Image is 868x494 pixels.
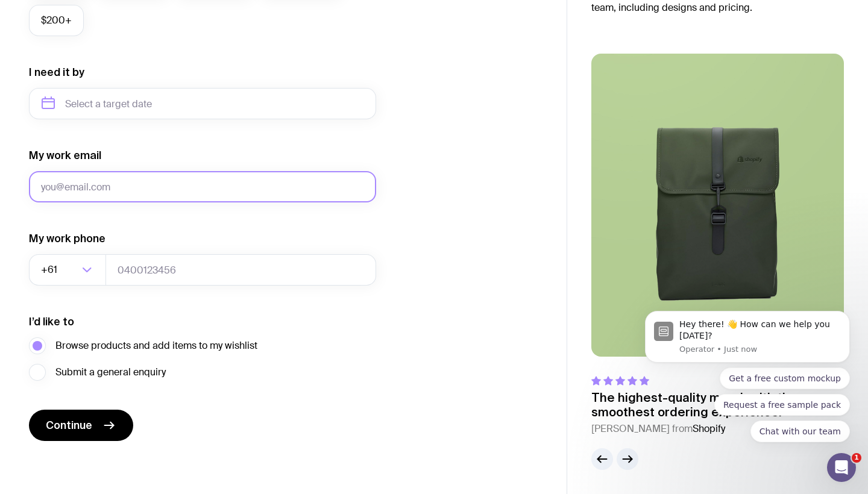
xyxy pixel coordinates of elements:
[29,88,376,119] input: Select a target date
[105,254,376,286] input: 0400123456
[60,254,78,286] input: Search for option
[29,231,105,246] label: My work phone
[29,65,84,80] label: I need it by
[852,453,861,463] span: 1
[29,171,376,202] input: you@email.com
[29,410,133,441] button: Continue
[46,418,92,433] span: Continue
[29,314,74,329] label: I’d like to
[591,390,844,419] p: The highest-quality merch with the smoothest ordering experience.
[29,254,106,286] div: Search for option
[29,148,101,163] label: My work email
[827,453,856,482] iframe: Intercom live chat
[591,422,844,436] cite: [PERSON_NAME] from
[55,365,166,380] span: Submit a general enquiry
[627,296,868,488] iframe: Intercom notifications message
[55,339,257,353] span: Browse products and add items to my wishlist
[41,254,60,286] span: +61
[29,5,84,36] label: $200+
